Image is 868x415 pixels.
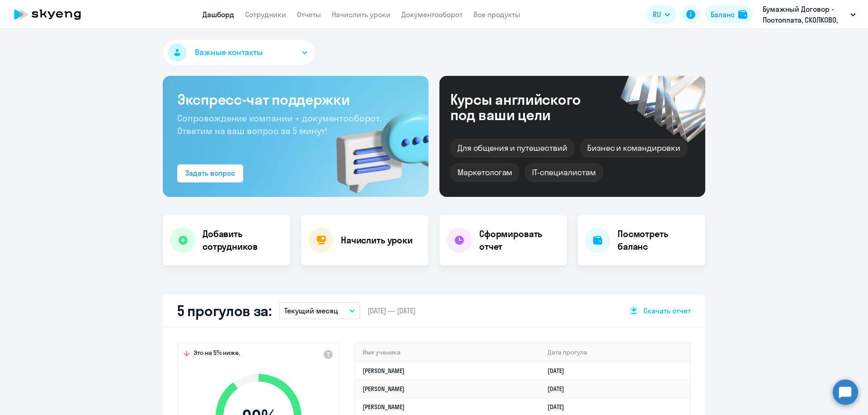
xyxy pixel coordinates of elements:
a: [DATE] [547,403,571,411]
button: Важные контакты [163,40,315,65]
button: Задать вопрос [177,164,243,182]
div: Для общения и путешествий [450,139,575,158]
img: bg-img [323,95,429,197]
th: Дата прогула [540,343,690,362]
span: [DATE] — [DATE] [368,306,415,316]
th: Имя ученика [355,343,540,362]
a: [PERSON_NAME] [363,367,405,375]
a: Дашборд [203,10,234,19]
span: RU [653,9,661,20]
span: Скачать отчет [643,306,691,316]
a: Все продукты [473,10,520,19]
h3: Экспресс-чат поддержки [177,90,414,108]
a: Начислить уроки [332,10,391,19]
div: Маркетологам [450,163,519,182]
img: balance [738,10,747,19]
button: Текущий месяц [279,302,360,319]
a: Сотрудники [245,10,286,19]
button: Балансbalance [705,5,753,23]
button: Бумажный Договор - Постоплата, СКОЛКОВО, [PERSON_NAME] ШКОЛА УПРАВЛЕНИЯ [758,4,860,25]
a: Документооборот [401,10,462,19]
h4: Сформировать отчет [479,228,560,253]
div: Баланс [711,9,735,20]
a: Отчеты [297,10,321,19]
div: Курсы английского под ваши цели [450,92,605,122]
span: Сопровождение компании + документооборот. Ответим на ваш вопрос за 5 минут! [177,112,382,136]
div: Задать вопрос [185,168,235,178]
a: [DATE] [547,385,571,393]
div: Бизнес и командировки [580,139,688,158]
span: Это на 5% ниже, [193,349,240,359]
span: Важные контакты [195,47,263,58]
h4: Добавить сотрудников [203,228,283,253]
a: [PERSON_NAME] [363,403,405,411]
p: Бумажный Договор - Постоплата, СКОЛКОВО, [PERSON_NAME] ШКОЛА УПРАВЛЕНИЯ [763,4,847,25]
p: Текущий месяц [284,305,338,316]
h4: Посмотреть баланс [618,228,698,253]
button: RU [646,5,676,23]
a: [DATE] [547,367,571,375]
h2: 5 прогулов за: [177,302,272,320]
a: [PERSON_NAME] [363,385,405,393]
h4: Начислить уроки [341,234,413,247]
div: IT-специалистам [525,163,603,182]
